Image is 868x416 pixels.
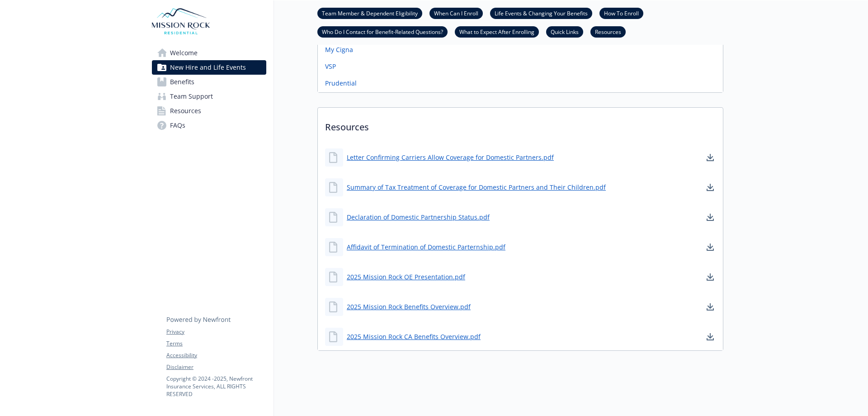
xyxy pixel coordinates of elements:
a: Disclaimer [166,363,266,371]
a: Declaration of Domestic Partnership Status.pdf [347,212,490,222]
a: Quick Links [546,27,583,36]
a: What to Expect After Enrolling [455,27,539,36]
a: Welcome [152,46,266,60]
a: Terms [166,339,266,348]
a: Team Support [152,89,266,104]
a: Accessibility [166,351,266,359]
a: download document [705,152,716,163]
a: New Hire and Life Events [152,60,266,75]
a: Resources [152,104,266,118]
a: 2025 Mission Rock CA Benefits Overview.pdf [347,332,481,341]
a: download document [705,242,716,253]
a: download document [705,212,716,223]
a: My Cigna [325,45,353,54]
span: Team Support [170,89,213,104]
p: Resources [318,108,723,141]
a: Prudential [325,78,357,88]
a: download document [705,301,716,312]
a: How To Enroll [599,9,643,17]
span: New Hire and Life Events [170,60,246,75]
span: Resources [170,104,201,118]
a: Resources [590,27,626,36]
a: 2025 Mission Rock Benefits Overview.pdf [347,302,471,311]
a: 2025 Mission Rock OE Presentation.pdf [347,272,465,282]
a: download document [705,182,716,193]
a: Privacy [166,328,266,336]
a: Affidavit of Termination of Domestic Parternship.pdf [347,242,505,252]
a: download document [705,272,716,282]
span: FAQs [170,118,185,133]
a: When Can I Enroll [429,9,483,17]
span: Welcome [170,46,198,60]
a: Who Do I Contact for Benefit-Related Questions? [317,27,448,36]
a: download document [705,331,716,342]
a: FAQs [152,118,266,133]
a: Summary of Tax Treatment of Coverage for Domestic Partners and Their Children.pdf [347,182,606,192]
a: Life Events & Changing Your Benefits [490,9,592,17]
a: VSP [325,62,336,71]
span: Benefits [170,75,194,89]
p: Copyright © 2024 - 2025 , Newfront Insurance Services, ALL RIGHTS RESERVED [166,375,266,398]
a: Letter Confirming Carriers Allow Coverage for Domestic Partners.pdf [347,153,554,162]
a: Team Member & Dependent Eligibility [317,9,422,17]
a: Benefits [152,75,266,89]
